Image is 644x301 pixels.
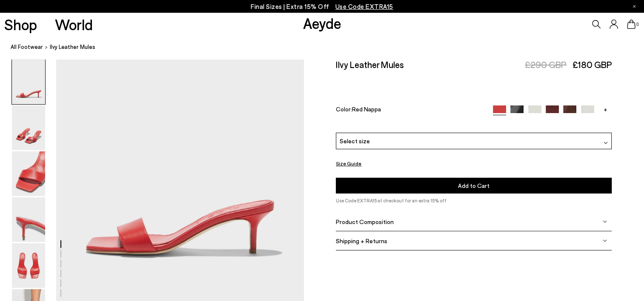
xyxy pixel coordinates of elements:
img: Ilvy Leather Mules - Image 2 [12,105,45,150]
div: Color: [336,105,484,115]
span: Red Nappa [352,105,381,113]
p: Use Code EXTRA15 at checkout for an extra 15% off [336,197,612,204]
a: Shop [4,17,37,32]
p: Final Sizes | Extra 15% Off [251,1,393,12]
span: Shipping + Returns [336,237,387,244]
img: svg%3E [604,141,608,145]
nav: breadcrumb [11,36,644,59]
a: 0 [627,20,635,29]
span: Add to Cart [458,182,489,189]
a: World [55,17,93,32]
img: Ilvy Leather Mules - Image 5 [12,243,45,288]
a: All Footwear [11,43,43,51]
span: 0 [635,22,640,27]
span: Ilvy Leather Mules [50,43,95,51]
img: Ilvy Leather Mules - Image 4 [12,197,45,242]
span: Select size [340,136,370,145]
span: £180 GBP [572,59,612,70]
span: Product Composition [336,218,394,225]
button: Size Guide [336,158,361,169]
h2: Ilvy Leather Mules [336,59,404,70]
button: Add to Cart [336,178,612,193]
img: svg%3E [603,239,607,243]
img: Ilvy Leather Mules - Image 3 [12,151,45,196]
a: Aeyde [303,14,341,32]
img: Ilvy Leather Mules - Image 1 [12,60,45,104]
span: Navigate to /collections/ss25-final-sizes [335,3,393,10]
span: £290 GBP [525,59,567,70]
img: svg%3E [603,219,607,224]
a: + [598,105,612,113]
